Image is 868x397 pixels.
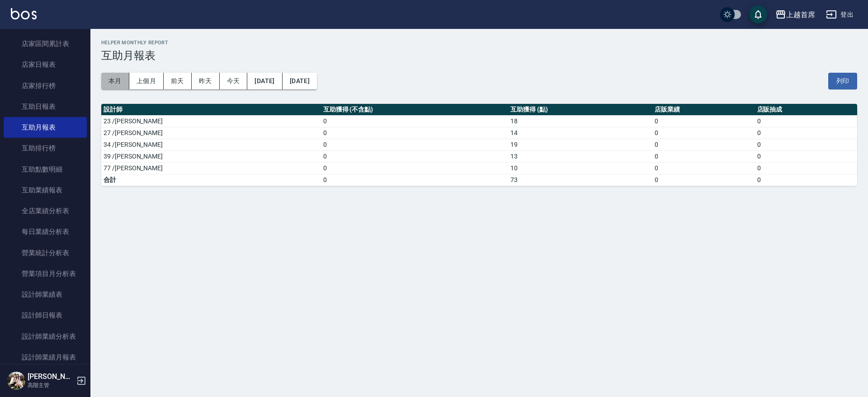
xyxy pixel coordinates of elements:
td: 0 [755,162,858,174]
td: 0 [321,162,509,174]
button: 上越首席 [772,5,819,24]
td: 0 [652,150,755,162]
button: 上個月 [129,73,164,89]
a: 互助排行榜 [4,138,87,159]
th: 設計師 [101,104,321,116]
td: 0 [755,115,858,127]
p: 高階主管 [28,381,74,389]
button: 列印 [828,73,857,89]
button: 登出 [822,6,857,23]
button: [DATE] [247,73,282,89]
a: 營業統計分析表 [4,243,87,263]
button: save [749,5,767,23]
div: 上越首席 [786,9,815,20]
a: 店家日報表 [4,54,87,75]
table: a dense table [101,104,857,186]
td: 10 [508,162,652,174]
button: 本月 [101,73,129,89]
th: 店販業績 [652,104,755,116]
td: 34 /[PERSON_NAME] [101,139,321,150]
a: 設計師業績表 [4,284,87,305]
button: 昨天 [192,73,220,89]
td: 0 [321,174,509,186]
a: 店家區間累計表 [4,33,87,54]
td: 0 [652,162,755,174]
h5: [PERSON_NAME] [28,372,74,381]
td: 77 /[PERSON_NAME] [101,162,321,174]
td: 39 /[PERSON_NAME] [101,150,321,162]
a: 營業項目月分析表 [4,263,87,284]
td: 0 [652,127,755,139]
button: 今天 [220,73,248,89]
a: 互助月報表 [4,117,87,138]
td: 0 [755,139,858,150]
td: 0 [652,174,755,186]
h3: 互助月報表 [101,49,857,62]
a: 全店業績分析表 [4,201,87,221]
td: 0 [321,127,509,139]
a: 互助業績報表 [4,180,87,201]
a: 互助點數明細 [4,159,87,180]
th: 互助獲得 (不含點) [321,104,509,116]
a: 設計師業績月報表 [4,347,87,368]
a: 設計師業績分析表 [4,326,87,347]
td: 19 [508,139,652,150]
td: 27 /[PERSON_NAME] [101,127,321,139]
th: 互助獲得 (點) [508,104,652,116]
td: 13 [508,150,652,162]
td: 0 [755,127,858,139]
a: 店家排行榜 [4,75,87,96]
img: Person [7,372,25,390]
img: Logo [11,8,37,19]
a: 互助日報表 [4,96,87,117]
td: 0 [652,139,755,150]
a: 每日業績分析表 [4,221,87,242]
td: 0 [755,174,858,186]
td: 合計 [101,174,321,186]
td: 0 [652,115,755,127]
td: 73 [508,174,652,186]
th: 店販抽成 [755,104,858,116]
td: 18 [508,115,652,127]
td: 23 /[PERSON_NAME] [101,115,321,127]
td: 0 [755,150,858,162]
button: [DATE] [283,73,317,89]
button: 前天 [164,73,192,89]
td: 14 [508,127,652,139]
td: 0 [321,139,509,150]
td: 0 [321,150,509,162]
td: 0 [321,115,509,127]
a: 設計師日報表 [4,305,87,326]
h2: Helper Monthly Report [101,40,857,46]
